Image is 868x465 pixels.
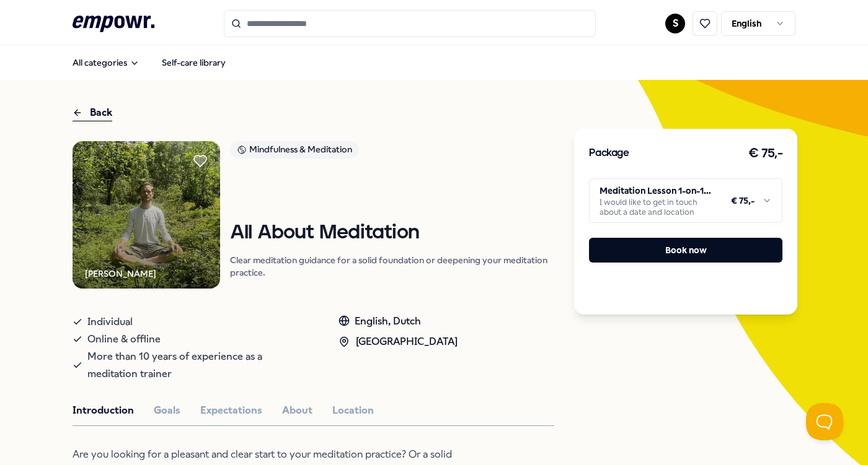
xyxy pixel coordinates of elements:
button: Expectations [200,402,262,419]
a: Mindfulness & Meditation [230,141,555,163]
div: [PERSON_NAME] [85,267,156,280]
p: Clear meditation guidance for a solid foundation or deepening your meditation practice. [230,254,555,279]
h3: Package [589,146,629,162]
iframe: Help Scout Beacon - Open [806,403,843,440]
div: English, Dutch [339,313,458,329]
button: Book now [589,238,782,263]
nav: Main [63,50,236,75]
button: About [282,402,312,419]
button: Goals [154,402,180,419]
span: More than 10 years of experience as a meditation trainer [87,348,314,383]
div: Mindfulness & Meditation [230,141,359,159]
img: Product Image [73,141,220,289]
span: Online & offline [87,331,161,348]
h1: All About Meditation [230,222,555,244]
button: All categories [63,50,149,75]
button: S [665,14,685,33]
button: Location [332,402,374,419]
div: Back [73,105,112,121]
span: Individual [87,313,133,331]
button: Introduction [73,402,134,419]
h3: € 75,- [748,144,782,163]
input: Search for products, categories or subcategories [224,10,596,37]
a: Self-care library [152,50,236,75]
div: [GEOGRAPHIC_DATA] [339,334,458,350]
